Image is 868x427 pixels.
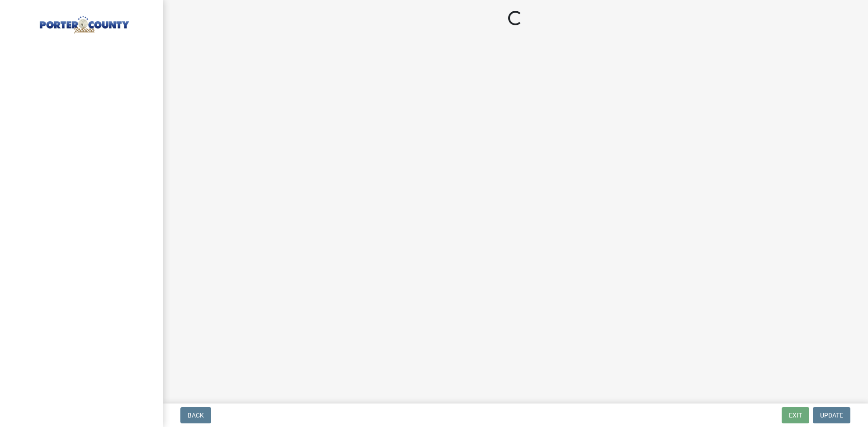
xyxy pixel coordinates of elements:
[820,412,843,419] span: Update
[180,407,211,423] button: Back
[18,9,148,35] img: Porter County, Indiana
[188,412,204,419] span: Back
[813,407,850,423] button: Update
[782,407,809,423] button: Exit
